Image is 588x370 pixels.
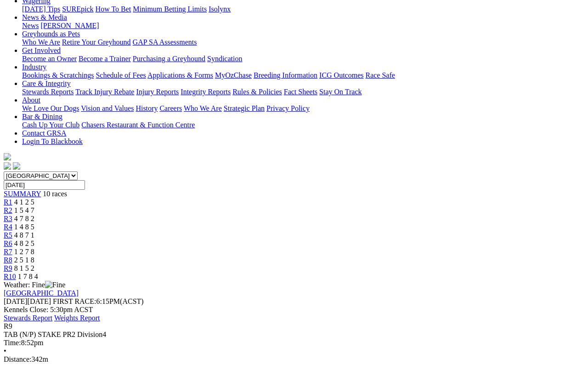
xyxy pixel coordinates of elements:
[4,190,41,198] a: SUMMARY
[14,256,34,264] span: 2 5 1 8
[22,5,60,13] a: [DATE] Tips
[159,104,182,112] a: Careers
[96,71,146,79] a: Schedule of Fees
[14,215,34,222] span: 4 7 8 2
[4,281,65,289] span: Weather: Fine
[232,88,282,96] a: Rules & Policies
[75,88,134,96] a: Track Injury Rebate
[14,223,34,231] span: 1 4 8 5
[4,248,12,256] a: R7
[284,88,317,96] a: Fact Sheets
[96,5,131,13] a: How To Bet
[14,198,34,206] span: 4 1 2 5
[22,22,39,29] a: News
[209,5,231,13] a: Isolynx
[22,129,66,137] a: Contact GRSA
[22,38,60,46] a: Who We Are
[81,121,195,129] a: Chasers Restaurant & Function Centre
[22,121,584,129] div: Bar & Dining
[4,153,11,160] img: logo-grsa-white.png
[62,38,131,46] a: Retire Your Greyhound
[4,215,12,222] a: R3
[53,297,96,305] span: FIRST RACE:
[4,355,31,363] span: Distance:
[22,38,584,46] div: Greyhounds as Pets
[4,330,584,339] div: TAB (N/P) STAKE PR2 Division4
[53,297,144,305] span: 6:15PM(ACST)
[184,104,222,112] a: Who We Are
[18,273,38,280] span: 1 7 8 4
[4,297,51,305] span: [DATE]
[4,339,584,347] div: 8:52pm
[215,71,252,79] a: MyOzChase
[4,273,16,280] span: R10
[4,239,12,247] span: R6
[4,223,12,231] a: R4
[319,88,362,96] a: Stay On Track
[4,355,584,364] div: 342m
[22,137,83,145] a: Login To Blackbook
[4,231,12,239] a: R5
[4,314,52,322] a: Stewards Report
[365,71,395,79] a: Race Safe
[254,71,317,79] a: Breeding Information
[4,162,11,170] img: facebook.svg
[22,5,584,13] div: Wagering
[266,104,310,112] a: Privacy Policy
[4,264,12,272] a: R9
[147,71,213,79] a: Applications & Forms
[14,264,34,272] span: 8 1 5 2
[22,88,584,96] div: Care & Integrity
[22,46,61,54] a: Get Involved
[4,180,85,190] input: Select date
[22,55,77,63] a: Become an Owner
[133,55,205,63] a: Purchasing a Greyhound
[207,55,242,63] a: Syndication
[22,88,73,96] a: Stewards Reports
[136,104,158,112] a: History
[22,113,62,120] a: Bar & Dining
[4,306,584,314] div: Kennels Close: 5:30pm ACST
[133,38,197,46] a: GAP SA Assessments
[4,198,12,206] a: R1
[43,190,67,198] span: 10 races
[4,206,12,214] a: R2
[22,104,79,112] a: We Love Our Dogs
[224,104,265,112] a: Strategic Plan
[62,5,93,13] a: SUREpick
[22,30,80,38] a: Greyhounds as Pets
[81,104,134,112] a: Vision and Values
[22,71,584,80] div: Industry
[136,88,179,96] a: Injury Reports
[22,80,71,87] a: Care & Integrity
[22,63,46,71] a: Industry
[79,55,131,63] a: Become a Trainer
[22,71,94,79] a: Bookings & Scratchings
[4,256,12,264] a: R8
[4,347,6,355] span: •
[14,248,34,256] span: 1 2 7 8
[22,13,67,21] a: News & Media
[14,206,34,214] span: 1 5 4 7
[54,314,100,322] a: Weights Report
[319,71,363,79] a: ICG Outcomes
[14,231,34,239] span: 4 8 7 1
[4,289,79,297] a: [GEOGRAPHIC_DATA]
[4,339,21,347] span: Time:
[22,121,79,129] a: Cash Up Your Club
[13,162,20,170] img: twitter.svg
[22,104,584,113] div: About
[181,88,231,96] a: Integrity Reports
[14,239,34,247] span: 4 8 2 5
[4,297,28,305] span: [DATE]
[22,55,584,63] div: Get Involved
